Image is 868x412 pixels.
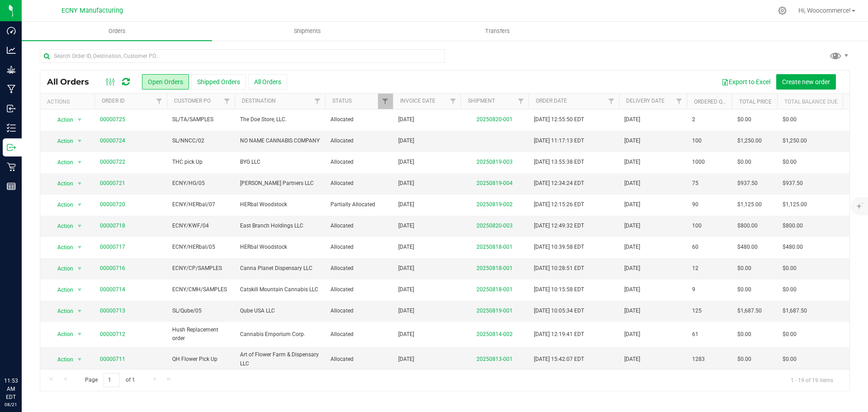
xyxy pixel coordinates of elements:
[468,98,495,104] a: Shipment
[624,179,640,188] span: [DATE]
[332,98,352,104] a: Status
[100,158,125,166] a: 00000722
[514,94,528,109] a: Filter
[476,180,513,186] a: 20250819-004
[7,65,16,74] inline-svg: Grow
[172,222,229,230] span: ECNY/KWF/04
[100,285,125,294] a: 00000714
[74,220,85,232] span: select
[7,26,16,35] inline-svg: Dashboard
[737,285,751,294] span: $0.00
[783,355,797,364] span: $0.00
[40,49,445,63] input: Search Order ID, Destination, Customer PO...
[49,284,74,296] span: Action
[240,243,320,251] span: HERbal Woodstock
[692,285,695,294] span: 9
[398,355,414,364] span: [DATE]
[74,305,85,317] span: select
[692,307,702,315] span: 125
[692,243,698,251] span: 60
[692,330,698,339] span: 61
[100,137,125,145] a: 00000724
[172,115,229,124] span: SL/TA/SAMPLES
[330,285,387,294] span: Allocated
[7,85,16,94] inline-svg: Manufacturing
[534,243,584,251] span: [DATE] 10:39:58 EDT
[172,264,229,273] span: ECNY/CP/SAMPLES
[534,222,584,230] span: [DATE] 12:49:32 EDT
[49,305,74,317] span: Action
[783,200,807,209] span: $1,125.00
[240,179,320,188] span: [PERSON_NAME] Partners LLC
[476,223,513,229] a: 20250820-003
[798,7,851,14] span: Hi, Woocommerce!
[22,22,212,41] a: Orders
[692,179,698,188] span: 75
[100,330,125,339] a: 00000712
[240,307,320,315] span: Qube USA LLC
[49,262,74,275] span: Action
[212,22,402,41] a: Shipments
[74,199,85,211] span: select
[398,222,414,230] span: [DATE]
[77,373,142,387] span: Page of 1
[9,340,36,367] iframe: Resource center
[476,159,513,165] a: 20250819-003
[737,243,758,251] span: $480.00
[100,200,125,209] a: 00000720
[240,200,320,209] span: HERbal Woodstock
[692,137,702,145] span: 100
[330,115,387,124] span: Allocated
[74,135,85,147] span: select
[534,179,584,188] span: [DATE] 12:34:24 EDT
[783,115,797,124] span: $0.00
[74,328,85,341] span: select
[49,241,74,254] span: Action
[74,353,85,366] span: select
[174,98,211,104] a: Customer PO
[240,330,320,339] span: Cannabis Emporium Corp.
[692,200,698,209] span: 90
[398,158,414,166] span: [DATE]
[172,285,229,294] span: ECNY/CMH/SAMPLES
[624,285,640,294] span: [DATE]
[398,264,414,273] span: [DATE]
[47,77,98,87] span: All Orders
[7,143,16,152] inline-svg: Outbound
[536,98,567,104] a: Order Date
[737,330,751,339] span: $0.00
[398,243,414,251] span: [DATE]
[242,98,276,104] a: Destination
[737,264,751,273] span: $0.00
[476,286,513,293] a: 20250818-001
[534,307,584,315] span: [DATE] 10:05:34 EDT
[7,162,16,171] inline-svg: Retail
[783,243,803,251] span: $480.00
[152,94,167,109] a: Filter
[692,264,698,273] span: 12
[100,307,125,315] a: 00000713
[330,200,387,209] span: Partially Allocated
[783,285,797,294] span: $0.00
[534,115,584,124] span: [DATE] 12:55:50 EDT
[446,94,461,109] a: Filter
[27,338,38,349] iframe: Resource center unread badge
[7,182,16,191] inline-svg: Reports
[783,264,797,273] span: $0.00
[672,94,687,109] a: Filter
[398,330,414,339] span: [DATE]
[716,74,776,90] button: Export to Excel
[476,116,513,123] a: 20250820-001
[776,74,836,90] button: Create new order
[783,307,807,315] span: $1,687.50
[240,115,320,124] span: The Doe Store, LLC.
[100,355,125,364] a: 00000711
[737,158,751,166] span: $0.00
[737,137,762,145] span: $1,250.00
[104,373,120,387] input: 1
[330,307,387,315] span: Allocated
[330,264,387,273] span: Allocated
[626,98,665,104] a: Delivery Date
[248,74,287,90] button: All Orders
[739,99,772,105] a: Total Price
